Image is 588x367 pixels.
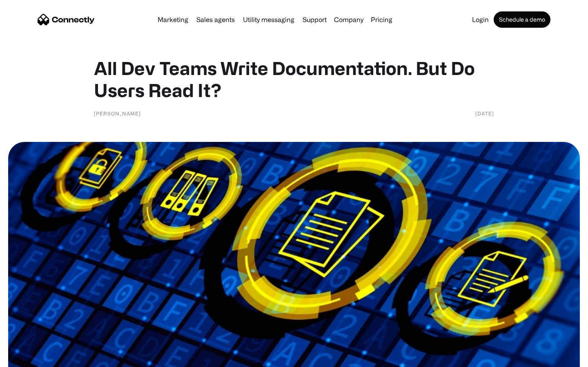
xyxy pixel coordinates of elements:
[367,16,396,23] a: Pricing
[16,353,49,364] ul: Language list
[94,109,141,117] div: [PERSON_NAME]
[334,14,363,25] div: Company
[193,16,238,23] a: Sales agents
[475,109,494,117] div: [DATE]
[154,16,192,23] a: Marketing
[94,57,494,101] h1: All Dev Teams Write Documentation. But Do Users Read It?
[469,16,492,23] a: Login
[240,16,298,23] a: Utility messaging
[8,353,49,364] aside: Language selected: English
[299,16,330,23] a: Support
[494,11,550,28] a: Schedule a demo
